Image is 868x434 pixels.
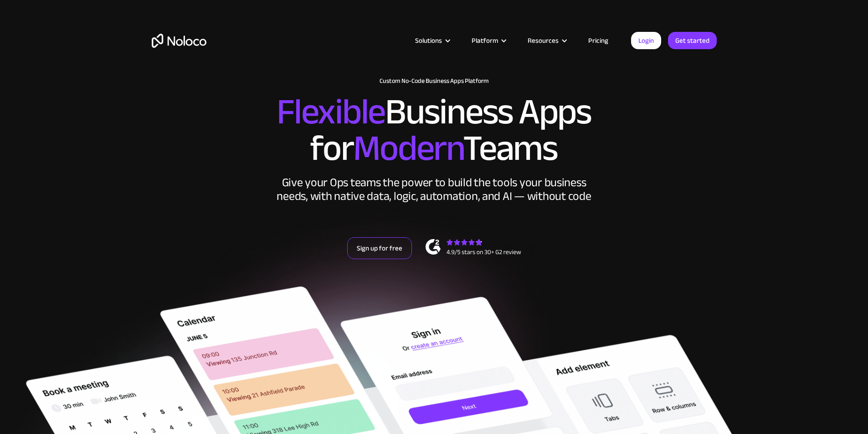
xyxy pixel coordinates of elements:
[347,237,412,259] a: Sign up for free
[528,35,559,46] div: Resources
[577,35,620,46] a: Pricing
[460,35,516,46] div: Platform
[472,35,498,46] div: Platform
[631,32,661,49] a: Login
[277,78,385,146] span: Flexible
[275,176,594,203] div: Give your Ops teams the power to build the tools your business needs, with native data, logic, au...
[353,114,463,182] span: Modern
[516,35,577,46] div: Resources
[668,32,717,49] a: Get started
[152,34,206,48] a: home
[152,94,717,167] h2: Business Apps for Teams
[404,35,460,46] div: Solutions
[415,35,442,46] div: Solutions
